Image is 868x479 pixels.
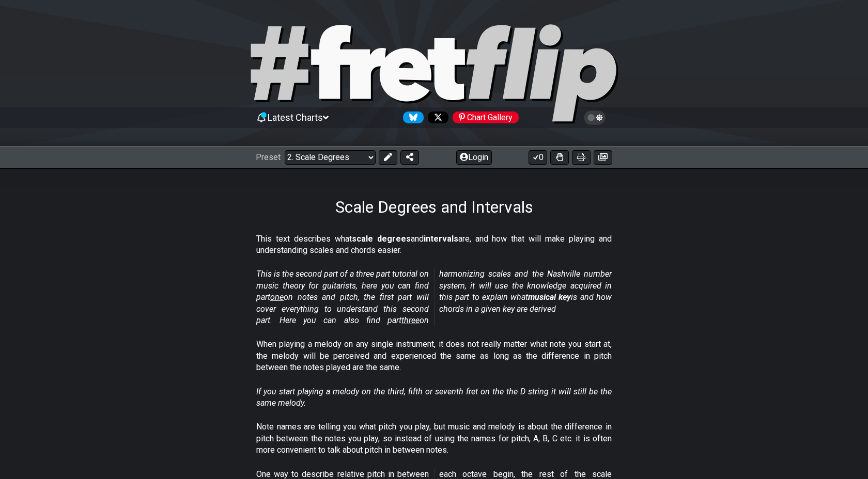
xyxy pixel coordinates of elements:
p: When playing a melody on any single instrument, it does not really matter what note you start at,... [256,339,612,373]
em: If you start playing a melody on the third, fifth or seventh fret on the the D string it will sti... [256,387,612,408]
strong: scale degrees [352,234,411,244]
a: #fretflip at Pinterest [448,111,519,123]
span: three [401,315,420,325]
button: Create image [594,150,612,165]
p: Note names are telling you what pitch you play, but music and melody is about the difference in p... [256,421,612,456]
span: Preset [256,152,281,162]
span: one [270,292,284,302]
button: Login [456,150,492,165]
div: Chart Gallery [453,111,519,123]
button: Print [572,150,591,165]
h1: Scale Degrees and Intervals [335,197,533,217]
strong: musical key [528,292,571,302]
em: This is the second part of a three part tutorial on music theory for guitarists, here you can fin... [256,269,612,325]
a: Follow #fretflip at X [424,111,448,123]
select: Preset [285,150,376,165]
span: Toggle light / dark theme [589,113,601,122]
p: This text describes what and are, and how that will make playing and understanding scales and cho... [256,233,612,257]
button: 0 [529,150,547,165]
a: Follow #fretflip at Bluesky [399,111,424,123]
button: Toggle Dexterity for all fretkits [550,150,569,165]
span: Latest Charts [268,112,323,123]
button: Edit Preset [379,150,397,165]
button: Share Preset [400,150,419,165]
strong: intervals [424,234,458,244]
